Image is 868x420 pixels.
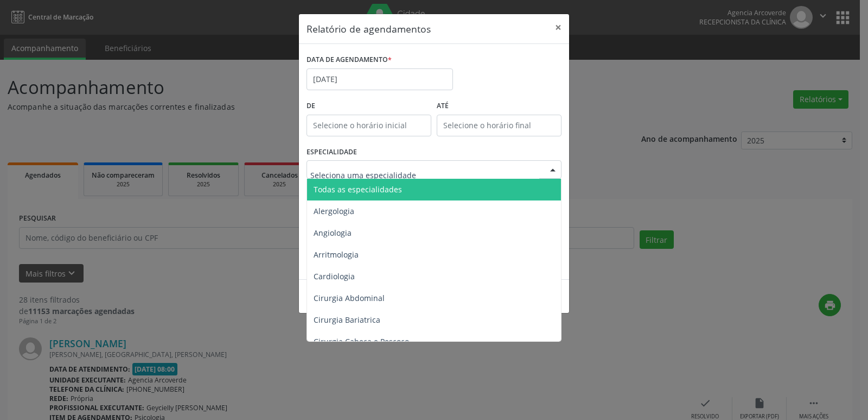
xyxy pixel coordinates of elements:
h5: Relatório de agendamentos [307,22,431,36]
span: Arritmologia [314,249,359,260]
input: Seleciona uma especialidade [310,164,539,186]
span: Angiologia [314,228,352,238]
label: DATA DE AGENDAMENTO [307,52,392,68]
input: Selecione o horário inicial [307,115,431,136]
span: Todas as especialidades [314,184,402,195]
input: Selecione uma data ou intervalo [307,68,453,90]
span: Cardiologia [314,271,355,281]
span: Cirurgia Bariatrica [314,315,380,325]
label: De [307,98,431,115]
input: Selecione o horário final [437,115,561,136]
span: Cirurgia Cabeça e Pescoço [314,336,409,347]
label: ESPECIALIDADE [307,144,357,161]
label: ATÉ [437,98,561,115]
span: Cirurgia Abdominal [314,293,385,303]
span: Alergologia [314,206,354,216]
button: Close [547,14,569,41]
